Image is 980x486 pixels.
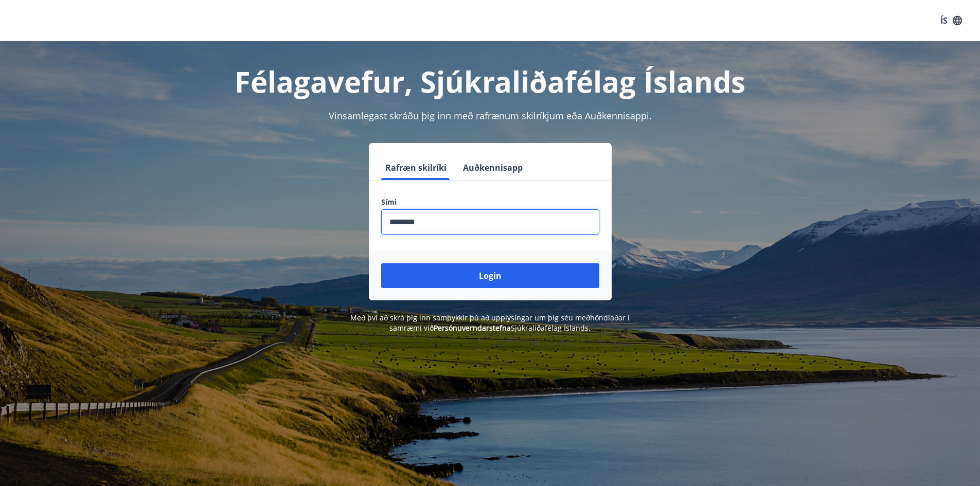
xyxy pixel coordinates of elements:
[381,197,599,207] label: Sími
[350,313,630,333] span: Með því að skrá þig inn samþykkir þú að upplýsingar um þig séu meðhöndlaðar í samræmi við Sjúkral...
[132,62,848,101] h1: Félagavefur, Sjúkraliðafélag Íslands
[935,11,968,30] button: ÍS
[381,263,599,288] button: Login
[381,155,451,180] button: Rafræn skilríki
[434,323,511,333] a: Persónuverndarstefna
[329,110,652,122] span: Vinsamlegast skráðu þig inn með rafrænum skilríkjum eða Auðkennisappi.
[459,155,527,180] button: Auðkennisapp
